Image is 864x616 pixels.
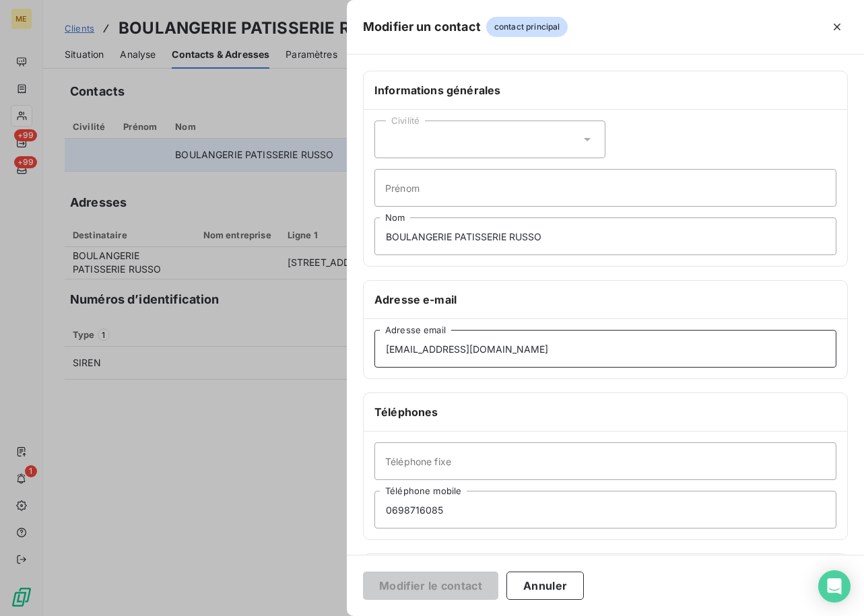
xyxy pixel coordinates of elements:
[374,82,836,98] h6: Informations générales
[374,491,836,528] input: placeholder
[374,404,836,420] h6: Téléphones
[363,18,481,36] h5: Modifier un contact
[374,292,836,308] h6: Adresse e-mail
[374,169,836,207] input: placeholder
[374,330,836,368] input: placeholder
[374,217,836,255] input: placeholder
[363,572,498,600] button: Modifier le contact
[486,17,568,37] span: contact principal
[818,570,851,603] div: Open Intercom Messenger
[506,572,584,600] button: Annuler
[374,442,836,480] input: placeholder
